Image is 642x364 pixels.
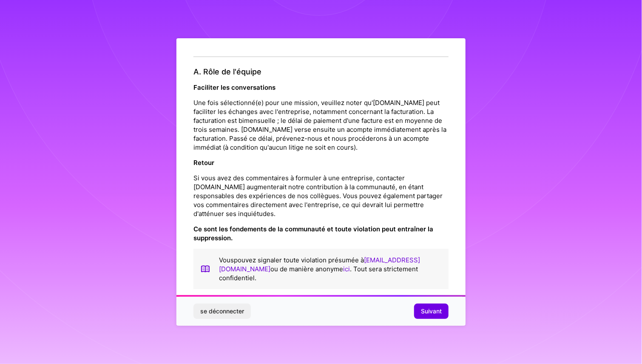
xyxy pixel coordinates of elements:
[193,83,276,91] font: Faciliter les conversations
[193,67,261,76] font: A. Rôle de l'équipe
[200,307,244,315] font: se déconnecter
[270,265,343,273] font: ou de manière anonyme
[193,159,214,167] font: Retour
[219,256,234,264] font: Vous
[219,256,420,273] a: [EMAIL_ADDRESS][DOMAIN_NAME]
[193,174,443,218] font: Si vous avez des commentaires à formuler à une entreprise, contacter [DOMAIN_NAME] augmenterait n...
[193,225,433,242] font: Ce sont les fondements de la communauté et toute violation peut entraîner la suppression.
[193,304,251,319] button: se déconnecter
[193,99,446,151] font: Une fois sélectionné(e) pour une mission, veuillez noter qu'[DOMAIN_NAME] peut faciliter les écha...
[200,256,210,282] img: icône de livre
[219,265,418,282] font: . Tout sera strictement confidentiel.
[343,265,350,273] a: ici
[421,307,442,315] font: Suivant
[414,304,449,319] button: Suivant
[234,256,364,264] font: pouvez signaler toute violation présumée à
